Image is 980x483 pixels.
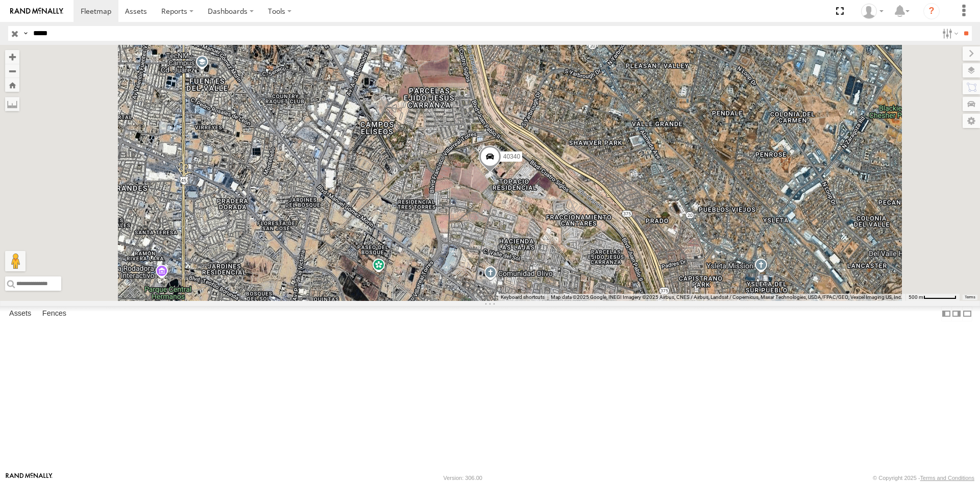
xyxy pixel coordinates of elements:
[4,307,36,321] label: Assets
[5,78,19,92] button: Zoom Home
[909,294,923,300] span: 500 m
[444,475,482,481] div: Version: 306.00
[962,306,972,321] label: Hide Summary Table
[923,3,940,19] i: ?
[905,294,960,301] button: Map Scale: 500 m per 61 pixels
[37,307,71,321] label: Fences
[6,473,53,483] a: Visit our Website
[963,114,980,128] label: Map Settings
[965,295,975,299] a: Terms (opens in new tab)
[5,251,26,271] button: Drag Pegman onto the map to open Street View
[5,50,19,64] button: Zoom in
[503,153,520,160] span: 40340
[857,4,887,19] div: Juan Lopez
[5,64,19,78] button: Zoom out
[21,26,30,41] label: Search Query
[941,306,951,321] label: Dock Summary Table to the Left
[5,97,19,111] label: Measure
[501,294,545,301] button: Keyboard shortcuts
[920,475,974,481] a: Terms and Conditions
[551,294,902,300] span: Map data ©2025 Google, INEGI Imagery ©2025 Airbus, CNES / Airbus, Landsat / Copernicus, Maxar Tec...
[10,8,63,15] img: rand-logo.svg
[938,26,960,41] label: Search Filter Options
[951,306,962,321] label: Dock Summary Table to the Right
[873,475,974,481] div: © Copyright 2025 -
